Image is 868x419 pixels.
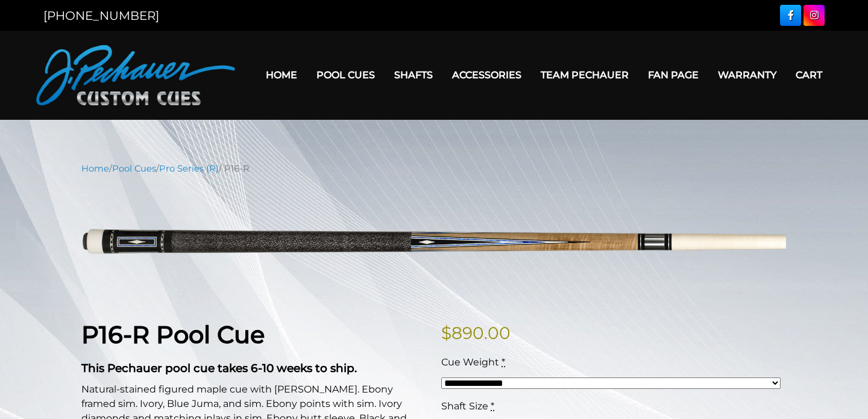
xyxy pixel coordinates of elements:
[708,60,786,90] a: Warranty
[112,163,156,174] a: Pool Cues
[81,162,787,175] nav: Breadcrumb
[81,163,109,174] a: Home
[36,45,235,105] img: Pechauer Custom Cues
[442,60,531,90] a: Accessories
[441,323,451,343] span: $
[256,60,307,90] a: Home
[441,323,511,343] bdi: 890.00
[307,60,385,90] a: Pool Cues
[531,60,638,90] a: Team Pechauer
[441,400,488,412] span: Shaft Size
[491,400,494,412] abbr: required
[502,356,505,368] abbr: required
[43,8,159,23] a: [PHONE_NUMBER]
[81,361,357,375] strong: This Pechauer pool cue takes 6-10 weeks to ship.
[81,184,787,302] img: P16-N.png
[786,60,832,90] a: Cart
[385,60,442,90] a: Shafts
[159,163,219,174] a: Pro Series (R)
[81,320,265,349] strong: P16-R Pool Cue
[638,60,708,90] a: Fan Page
[441,356,499,368] span: Cue Weight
